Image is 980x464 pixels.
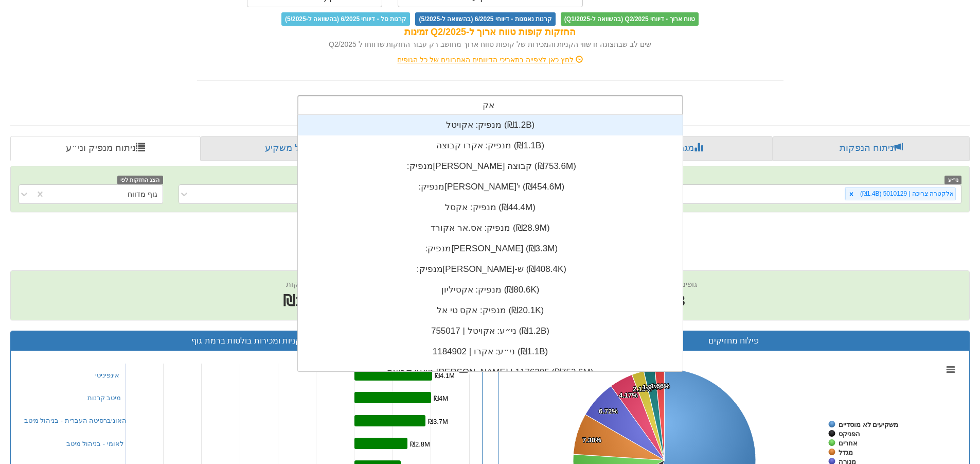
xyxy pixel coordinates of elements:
tspan: משקיעים לא מוסדיים [839,421,898,428]
tspan: ₪3.7M [428,418,448,425]
a: ניתוח הנפקות [773,136,970,161]
span: קרנות סל - דיווחי 6/2025 (בהשוואה ל-5/2025) [281,12,410,26]
tspan: אחרים [839,439,858,447]
div: אלקטרה צריכה | 5010129 (₪1.4B) [857,188,955,200]
span: הצג החזקות לפי [117,176,163,184]
tspan: מגדל [839,449,853,456]
span: שווי החזקות [286,280,325,288]
tspan: 7.30% [582,436,601,444]
h3: פילוח מחזיקים [506,336,962,346]
div: מנפיק: ‏אקס טי אל ‎(₪20.1K)‎ [298,300,683,321]
div: מנפיק: ‏[PERSON_NAME] ‎(₪3.3M)‎ [298,238,683,259]
a: מיטב קרנות [87,394,121,402]
a: אינפיניטי [95,371,119,379]
div: grid [298,115,683,424]
tspan: 6.72% [599,407,618,415]
div: ני״ע: ‏אקרו | 1184902 ‎(₪1.1B)‎ [298,341,683,362]
div: מנפיק: ‏[PERSON_NAME] קבוצה ‎(₪753.6M)‎ [298,156,683,177]
div: שים לב שבתצוגה זו שווי הקניות והמכירות של קופות טווח ארוך מחושב רק עבור החזקות שדווחו ל Q2/2025 [197,39,783,49]
div: מנפיק: ‏אקסל ‎(₪44.4M)‎ [298,197,683,218]
h3: קניות ומכירות בולטות ברמת גוף [19,336,474,346]
a: ניתוח מנפיק וני״ע [10,136,201,161]
a: האוניברסיטה העברית - בניהול מיטב [24,417,127,424]
a: פרופיל משקיע [201,136,394,161]
tspan: 1.97% [643,383,662,391]
div: מנפיק: ‏אקויטל ‎(₪1.2B)‎ [298,115,683,135]
div: מנפיק: ‏[PERSON_NAME]-ש ‎(₪408.4K)‎ [298,259,683,280]
span: ני״ע [945,176,961,184]
div: מנפיק: ‏אקסיליון ‎(₪80.6K)‎ [298,280,683,300]
div: גוף מדווח [128,189,157,199]
h2: אלקטרה צריכה | 5010129 - ניתוח ני״ע [10,222,970,239]
span: ₪1.4B [283,292,328,309]
div: מנפיק: ‏אס.אר אקורד ‎(₪28.9M)‎ [298,218,683,238]
tspan: 4.17% [619,391,638,399]
div: לחץ כאן לצפייה בתאריכי הדיווחים האחרונים של כל הגופים [189,55,791,65]
div: החזקות קופות טווח ארוך ל-Q2/2025 זמינות [197,26,783,39]
tspan: ₪2.8M [410,440,430,448]
div: מנפיק: ‏אקרו קבוצה ‎(₪1.1B)‎ [298,135,683,156]
div: מנפיק: ‏[PERSON_NAME]'י ‎(₪454.6M)‎ [298,177,683,197]
span: קרנות נאמנות - דיווחי 6/2025 (בהשוואה ל-5/2025) [415,12,555,26]
tspan: הפניקס [839,430,860,438]
tspan: ₪4M [434,394,448,402]
a: לאומי - בניהול מיטב [66,440,123,448]
span: טווח ארוך - דיווחי Q2/2025 (בהשוואה ל-Q1/2025) [561,12,699,26]
tspan: 2.15% [633,385,652,393]
div: ני״ע: ‏קבוצת [PERSON_NAME] | 1176205 ‎(₪753.6M)‎ [298,362,683,383]
tspan: ₪4.1M [435,372,455,380]
div: ני״ע: ‏אקויטל | 755017 ‎(₪1.2B)‎ [298,321,683,341]
tspan: 1.66% [651,382,670,390]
